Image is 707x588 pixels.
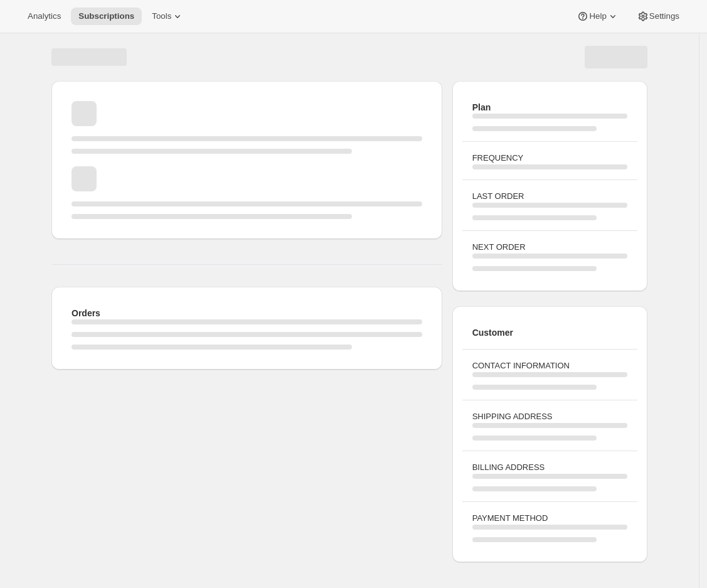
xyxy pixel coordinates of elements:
h2: Orders [72,307,422,319]
button: Analytics [20,8,68,25]
h3: PAYMENT METHOD [472,512,627,525]
div: Page loading [36,33,662,567]
h3: SHIPPING ADDRESS [472,410,627,423]
span: Analytics [28,11,61,21]
h3: BILLING ADDRESS [472,461,627,474]
h3: CONTACT INFORMATION [472,360,627,372]
button: Help [569,8,626,25]
span: Settings [649,11,679,21]
span: Subscriptions [78,11,134,21]
h2: Plan [472,101,627,114]
span: Tools [152,11,171,21]
h3: FREQUENCY [472,152,627,164]
button: Subscriptions [71,8,142,25]
h3: LAST ORDER [472,190,627,203]
h3: NEXT ORDER [472,241,627,254]
button: Tools [144,8,191,25]
button: Settings [629,8,687,25]
span: Help [589,11,606,21]
h2: Customer [472,326,627,339]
